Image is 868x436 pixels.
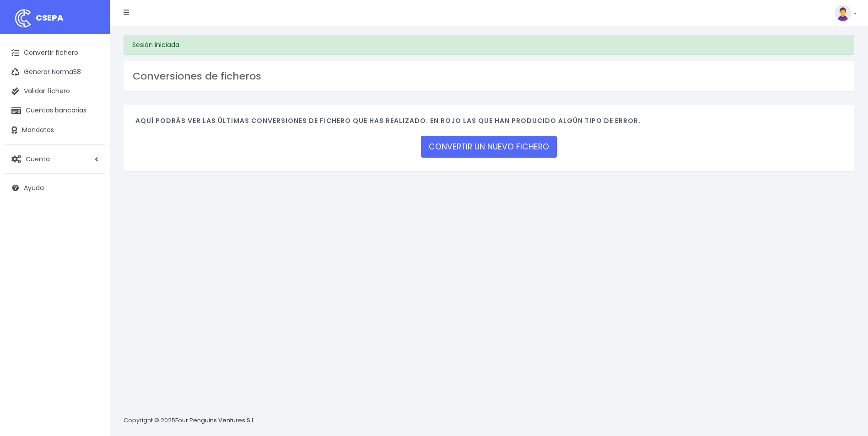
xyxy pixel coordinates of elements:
a: Cuentas bancarias [5,101,105,120]
span: Ayuda [24,183,44,192]
h4: Aquí podrás ver las últimas conversiones de fichero que has realizado. En rojo las que han produc... [135,117,842,129]
img: logo [11,7,34,30]
a: CONVERTIR UN NUEVO FICHERO [421,136,557,158]
span: Cuenta [26,154,50,163]
a: Four Penguins Ventures S.L. [175,416,255,425]
a: Ayuda [5,178,105,197]
div: Sesión iniciada. [124,35,854,55]
p: Copyright © 2025 . [124,416,257,425]
span: CSEPA [36,12,64,23]
a: Validar fichero [5,82,105,101]
a: Mandatos [5,121,105,140]
a: Cuenta [5,149,105,169]
a: Convertir fichero [5,43,105,63]
img: profile [835,5,851,21]
h3: Conversiones de ficheros [133,70,845,82]
a: Generar Norma58 [5,63,105,82]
